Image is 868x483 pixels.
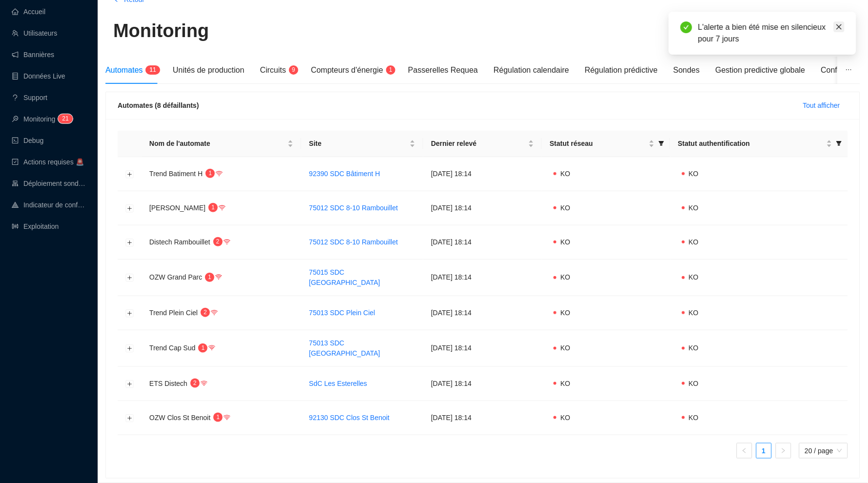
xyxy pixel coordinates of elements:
[292,66,295,73] span: 9
[215,274,222,281] span: wifi
[208,344,215,351] span: wifi
[208,203,218,212] sup: 1
[309,238,398,246] a: 75012 SDC 8-10 Rambouillet
[65,115,69,122] span: 1
[657,137,666,151] span: filter
[224,414,230,421] span: wifi
[423,191,542,225] td: [DATE] 18:14
[423,401,542,435] td: [DATE] 18:14
[12,8,45,16] a: homeAccueil
[12,29,57,37] a: teamUtilisateurs
[423,330,542,367] td: [DATE] 18:14
[689,414,699,422] span: KO
[149,273,202,281] span: OZW Grand Parc
[149,66,153,73] span: 1
[737,443,752,459] li: Page précédente
[126,170,134,178] button: Développer la ligne
[423,296,542,330] td: [DATE] 18:14
[742,448,747,454] span: left
[126,345,134,353] button: Développer la ligne
[202,344,205,351] span: 1
[208,274,211,281] span: 1
[309,380,367,387] a: SdC Les Esterelles
[309,139,408,149] span: Site
[126,274,134,282] button: Développer la ligne
[12,94,47,101] a: questionSupport
[423,367,542,401] td: [DATE] 18:14
[309,204,398,212] a: 75012 SDC 8-10 Rambouillet
[309,309,375,317] a: 75013 SDC Plein Ciel
[795,98,848,113] button: Tout afficher
[311,66,383,74] span: Compteurs d'énergie
[689,170,699,178] span: KO
[834,137,844,151] span: filter
[211,309,218,316] span: wifi
[206,169,215,178] sup: 1
[689,344,699,352] span: KO
[193,380,197,386] span: 2
[585,64,658,76] div: Régulation prédictive
[560,238,570,246] span: KO
[190,379,200,388] sup: 2
[149,238,210,246] span: Distech Rambouillet
[205,273,214,282] sup: 1
[58,114,72,123] sup: 21
[142,131,301,157] th: Nom de l'automate
[118,101,199,109] span: Automates (8 défaillants)
[213,237,223,246] sup: 2
[12,180,86,187] a: clusterDéploiement sondes
[309,268,380,286] a: 75015 SDC [GEOGRAPHIC_DATA]
[208,170,212,177] span: 1
[678,139,825,149] span: Statut authentification
[149,344,195,352] span: Trend Cap Sud
[12,222,59,230] a: slidersExploitation
[560,380,570,387] span: KO
[126,239,134,246] button: Développer la ligne
[821,64,847,76] div: Confort
[201,380,207,387] span: wifi
[423,131,542,157] th: Dernier relevé
[12,115,70,123] a: monitorMonitoring21
[560,273,570,281] span: KO
[126,309,134,317] button: Développer la ligne
[386,65,395,75] sup: 1
[560,414,570,422] span: KO
[803,101,840,111] span: Tout afficher
[149,309,198,317] span: Trend Plein Ciel
[309,170,380,178] a: 92390 SDC Bâtiment H
[126,414,134,422] button: Développer la ligne
[681,21,692,33] span: check-circle
[145,65,160,75] sup: 11
[737,443,752,459] button: left
[260,66,286,74] span: Circuits
[149,204,206,212] span: [PERSON_NAME]
[560,344,570,352] span: KO
[560,170,570,178] span: KO
[309,339,380,357] a: 75013 SDC [GEOGRAPHIC_DATA]
[12,201,86,209] a: heat-mapIndicateur de confort
[216,414,220,421] span: 1
[126,380,134,388] button: Développer la ligne
[211,204,215,211] span: 1
[301,131,423,157] th: Site
[149,380,187,387] span: ETS Distech
[757,443,771,458] a: 1
[689,204,699,212] span: KO
[12,51,54,59] a: notificationBannières
[389,66,393,73] span: 1
[62,115,65,122] span: 2
[113,20,209,42] h1: Monitoring
[105,66,143,74] span: Automates
[805,443,842,458] span: 20 / page
[12,137,43,144] a: codeDebug
[716,64,806,76] div: Gestion predictive globale
[309,414,390,422] a: 92130 SDC Clos St Benoit
[670,131,848,157] th: Statut authentification
[216,170,223,177] span: wifi
[126,204,134,212] button: Développer la ligne
[213,413,223,422] sup: 1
